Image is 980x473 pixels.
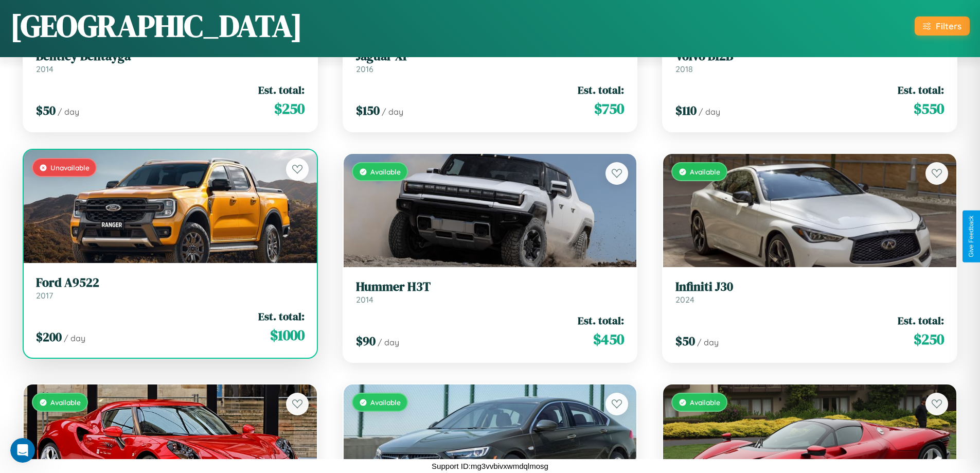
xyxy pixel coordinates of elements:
span: $ 250 [274,98,305,119]
span: 2014 [36,64,54,74]
span: $ 450 [593,329,624,349]
span: $ 110 [675,102,697,119]
h1: [GEOGRAPHIC_DATA] [10,5,302,47]
span: $ 90 [356,332,376,349]
a: Bentley Bentayga2014 [36,49,305,74]
h3: Hummer H3T [356,279,625,294]
span: Available [690,167,720,176]
a: Ford A95222017 [36,275,305,301]
div: Give Feedback [968,216,975,257]
span: Est. total: [578,82,624,97]
span: $ 550 [914,98,944,119]
span: 2018 [675,64,693,74]
p: Support ID: mg3vvbivxwmdqlmosg [432,459,548,473]
span: Est. total: [258,82,305,97]
span: $ 50 [36,102,56,119]
span: Available [370,167,401,176]
span: 2024 [675,294,694,305]
span: / day [697,337,719,347]
span: 2016 [356,64,373,74]
span: Est. total: [258,309,305,324]
span: 2017 [36,290,53,301]
a: Hummer H3T2014 [356,279,625,305]
a: Volvo B12B2018 [675,49,944,74]
span: / day [64,333,85,343]
span: Unavailable [50,163,90,172]
span: / day [699,107,720,117]
a: Jaguar XF2016 [356,49,625,74]
span: $ 750 [594,98,624,119]
span: Est. total: [578,313,624,328]
span: Est. total: [898,313,944,328]
span: $ 50 [675,332,695,349]
span: $ 1000 [270,325,305,345]
button: Filters [915,16,970,36]
iframe: Intercom live chat [10,438,35,463]
span: $ 150 [356,102,380,119]
span: Available [690,398,720,407]
h3: Infiniti J30 [675,279,944,294]
span: $ 200 [36,328,62,345]
a: Infiniti J302024 [675,279,944,305]
span: 2014 [356,294,373,305]
span: / day [378,337,399,347]
span: $ 250 [914,329,944,349]
div: Filters [936,21,961,31]
span: Available [50,398,81,407]
span: / day [382,107,403,117]
h3: Ford A9522 [36,275,305,290]
span: Est. total: [898,82,944,97]
span: / day [58,107,79,117]
span: Available [370,398,401,407]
